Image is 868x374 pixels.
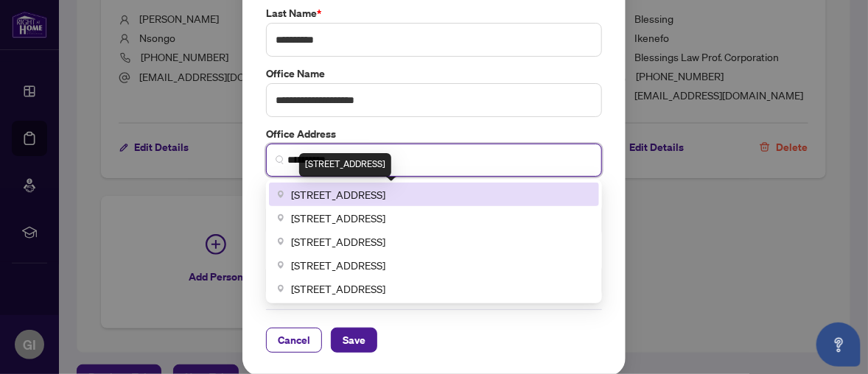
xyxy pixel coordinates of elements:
button: Open asap [816,322,861,367]
img: search_icon [276,155,284,164]
span: [STREET_ADDRESS] [291,257,385,273]
div: [STREET_ADDRESS] [299,153,391,177]
span: Cancel [278,328,310,352]
button: Save [331,328,377,353]
label: Office Address [266,126,602,142]
label: Office Name [266,66,602,82]
span: [STREET_ADDRESS] [291,186,385,202]
span: Save [343,328,365,352]
button: Cancel [266,328,322,353]
label: Last Name [266,5,602,21]
span: [STREET_ADDRESS] [291,280,385,297]
span: [STREET_ADDRESS] [291,210,385,226]
span: [STREET_ADDRESS] [291,233,385,250]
